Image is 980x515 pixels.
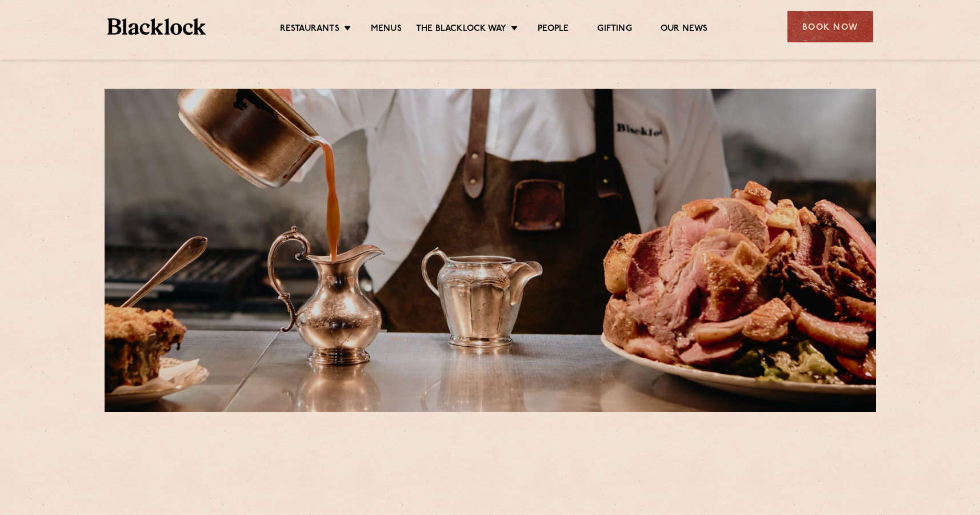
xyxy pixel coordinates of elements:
[107,18,206,35] img: BL_Textured_Logo-footer-cropped.svg
[787,11,873,42] div: Book Now
[280,23,339,36] a: Restaurants
[597,23,631,36] a: Gifting
[416,23,506,36] a: The Blacklock Way
[371,23,402,36] a: Menus
[661,23,708,36] a: Our News
[538,23,569,36] a: People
